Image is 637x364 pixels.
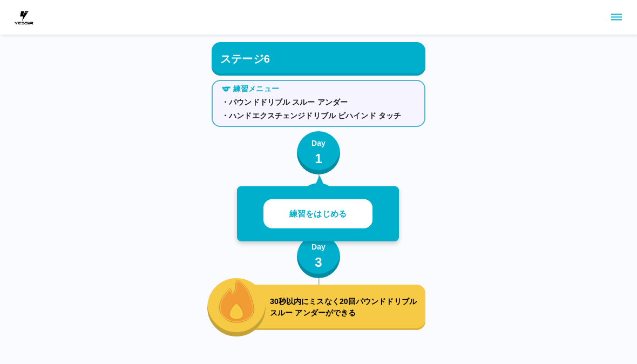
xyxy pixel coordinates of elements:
p: 練習メニュー [233,83,279,95]
p: 3 [315,253,322,272]
p: 30秒以内にミスなく20回パウンドドリブル スルー アンダーができる [270,296,421,319]
img: fire_icon [219,279,255,323]
p: 練習をはじめる [289,208,347,220]
p: ・ハンドエクスチェンジドリブル ビハインド タッチ [221,110,416,122]
button: fire_icon [207,278,266,336]
button: Day3 [297,235,340,278]
p: Day [311,241,326,253]
button: sidemenu [607,8,626,26]
img: dummy [13,6,35,28]
p: 1 [315,149,322,168]
p: ステージ6 [220,51,270,67]
button: Day1 [297,131,340,174]
button: 練習をはじめる [263,199,372,229]
p: Day [311,138,326,149]
p: ・パウンドドリブル スルー アンダー [221,97,416,108]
